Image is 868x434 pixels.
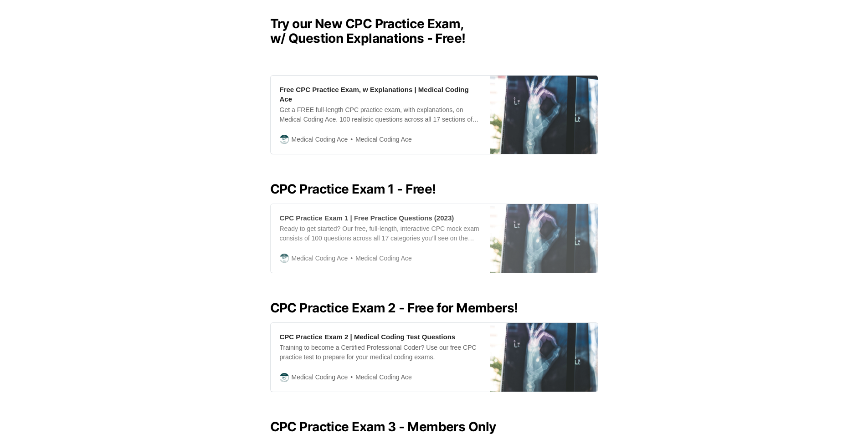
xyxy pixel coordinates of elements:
[270,419,598,434] h2: CPC Practice Exam 3 - Members Only
[348,134,412,145] span: Medical Coding Ace
[292,253,348,263] span: Medical Coding Ace
[270,204,598,273] a: CPC Practice Exam 1 | Free Practice Questions (2023)Ready to get started? Our free, full-length, ...
[270,16,598,46] h2: Try our New CPC Practice Exam, w/ Question Explanations - Free!
[348,372,412,383] span: Medical Coding Ace
[292,134,348,144] span: Medical Coding Ace
[280,332,456,342] div: CPC Practice Exam 2 | Medical Coding Test Questions
[280,343,481,362] div: Training to become a Certified Professional Coder? Use our free CPC practice test to prepare for ...
[348,253,412,264] span: Medical Coding Ace
[280,213,454,223] div: CPC Practice Exam 1 | Free Practice Questions (2023)
[292,372,348,382] span: Medical Coding Ace
[270,301,598,315] h2: CPC Practice Exam 2 - Free for Members!
[280,105,481,124] div: Get a FREE full-length CPC practice exam, with explanations, on Medical Coding Ace. 100 realistic...
[270,322,598,392] a: CPC Practice Exam 2 | Medical Coding Test QuestionsTraining to become a Certified Professional Co...
[270,182,598,196] h2: CPC Practice Exam 1 - Free!
[280,85,481,104] div: Free CPC Practice Exam, w Explanations | Medical Coding Ace
[280,224,481,243] div: Ready to get started? Our free, full-length, interactive CPC mock exam consists of 100 questions ...
[270,75,598,154] a: Free CPC Practice Exam, w Explanations | Medical Coding AceGet a FREE full-length CPC practice ex...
